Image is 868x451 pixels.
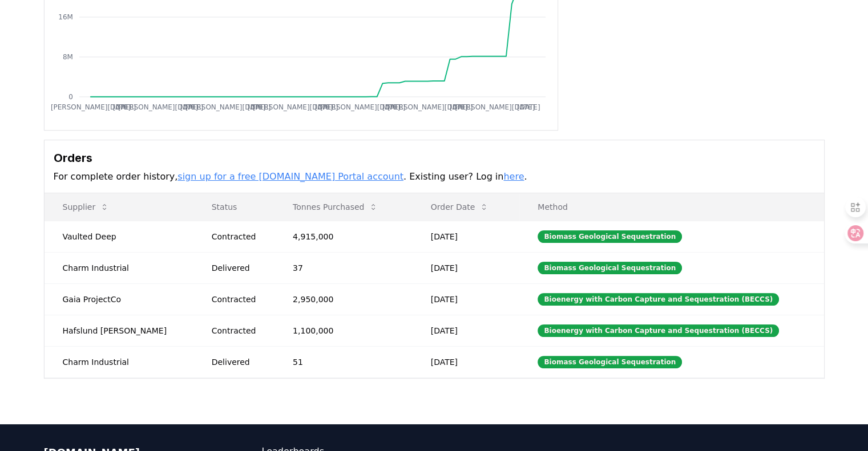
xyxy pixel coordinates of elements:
button: Tonnes Purchased [284,196,387,218]
tspan: [DATE] [180,103,203,111]
tspan: [PERSON_NAME][DATE] [253,103,333,111]
td: 37 [274,252,413,283]
button: Order Date [422,196,498,218]
td: 1,100,000 [274,315,413,346]
div: Contracted [212,325,265,336]
div: Delivered [212,262,265,274]
div: Biomass Geological Sequestration [538,262,682,274]
div: Contracted [212,294,265,305]
tspan: 16M [58,13,73,21]
td: Hafslund [PERSON_NAME] [45,315,193,346]
td: [DATE] [413,346,520,377]
div: Delivered [212,356,265,368]
p: For complete order history, . Existing user? Log in . [54,170,815,184]
div: Biomass Geological Sequestration [538,356,682,368]
div: Biomass Geological Sequestration [538,230,682,243]
td: Vaulted Deep [45,221,193,252]
td: 51 [274,346,413,377]
tspan: [DATE] [450,103,473,111]
tspan: [PERSON_NAME][DATE] [455,103,535,111]
td: Charm Industrial [45,346,193,377]
div: Contracted [212,231,265,242]
p: Status [203,201,265,213]
td: [DATE] [413,315,520,346]
p: Method [528,201,814,213]
tspan: [DATE] [382,103,406,111]
tspan: [PERSON_NAME][DATE] [387,103,467,111]
button: Supplier [54,196,119,218]
td: Charm Industrial [45,252,193,283]
div: Bioenergy with Carbon Capture and Sequestration (BECCS) [538,293,779,306]
td: 2,950,000 [274,283,413,315]
tspan: [PERSON_NAME][DATE] [50,103,130,111]
td: [DATE] [413,252,520,283]
tspan: 8M [62,53,72,61]
tspan: [DATE] [247,103,271,111]
tspan: [PERSON_NAME][DATE] [118,103,197,111]
div: Bioenergy with Carbon Capture and Sequestration (BECCS) [538,324,779,337]
td: [DATE] [413,221,520,252]
tspan: 0 [68,93,73,101]
tspan: [PERSON_NAME][DATE] [185,103,265,111]
td: 4,915,000 [274,221,413,252]
td: Gaia ProjectCo [45,283,193,315]
a: sign up for a free [DOMAIN_NAME] Portal account [177,171,403,182]
tspan: [DATE] [314,103,338,111]
h3: Orders [54,149,815,166]
tspan: [PERSON_NAME][DATE] [320,103,400,111]
tspan: [DATE] [112,103,136,111]
a: here [503,171,524,182]
tspan: [DATE] [517,103,540,111]
td: [DATE] [413,283,520,315]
